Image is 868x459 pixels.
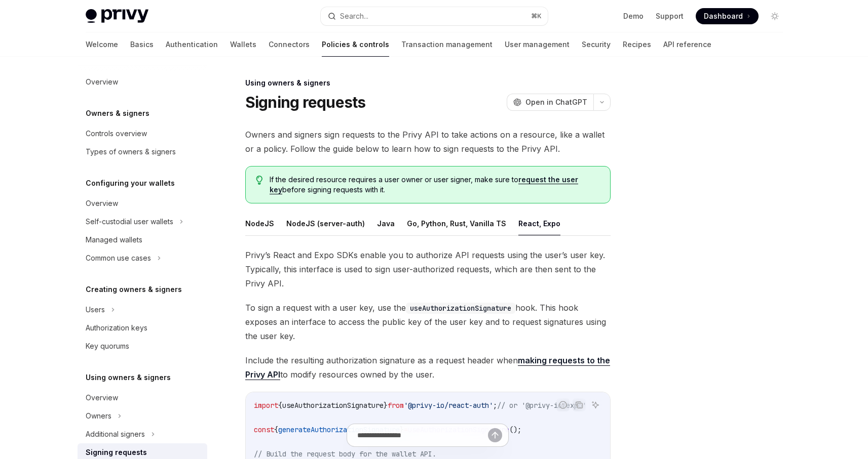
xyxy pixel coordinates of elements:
[407,212,506,235] button: Go, Python, Rust, Vanilla TS
[254,401,278,410] span: import
[269,32,310,57] a: Connectors
[401,32,493,57] a: Transaction management
[86,446,147,458] div: Signing requests
[130,32,154,57] a: Basics
[245,128,611,156] span: Owners and signers sign requests to the Privy API to take actions on a resource, like a wallet or...
[322,32,389,57] a: Policies & controls
[78,194,207,213] a: Overview
[497,401,586,410] span: // or '@privy-io/expo'
[245,353,611,382] span: Include the resulting authorization signature as a request header when to modify resources owned ...
[531,12,542,20] span: ⌘ K
[573,398,586,411] button: Copy the contents from the code block
[767,8,783,24] button: Toggle dark mode
[286,212,365,235] button: NodeJS (server-auth)
[86,340,129,352] div: Key quorums
[86,216,173,228] div: Self-custodial user wallets
[245,248,611,290] span: Privy’s React and Expo SDKs enable you to authorize API requests using the user’s user key. Typic...
[623,11,644,21] a: Demo
[404,401,493,410] span: '@privy-io/react-auth'
[245,301,611,343] span: To sign a request with a user key, use the hook. This hook exposes an interface to access the pub...
[518,212,560,235] button: React, Expo
[270,175,599,195] span: If the desired resource requires a user owner or user signer, make sure to before signing request...
[256,176,263,185] svg: Tip
[282,401,384,410] span: useAuthorizationSignature
[388,401,404,410] span: from
[78,319,207,337] a: Authorization keys
[663,32,711,57] a: API reference
[86,146,176,158] div: Types of owners & signers
[86,9,148,23] img: light logo
[78,231,207,249] a: Managed wallets
[86,410,111,422] div: Owners
[78,337,207,355] a: Key quorums
[384,401,388,410] span: }
[86,32,118,57] a: Welcome
[505,32,570,57] a: User management
[377,212,395,235] button: Java
[86,283,182,296] h5: Creating owners & signers
[704,11,743,21] span: Dashboard
[507,94,593,111] button: Open in ChatGPT
[245,78,611,88] div: Using owners & signers
[589,398,602,411] button: Ask AI
[86,234,142,246] div: Managed wallets
[245,212,274,235] button: NodeJS
[556,398,570,411] button: Report incorrect code
[166,32,218,57] a: Authentication
[340,10,368,22] div: Search...
[86,252,151,264] div: Common use cases
[86,322,147,334] div: Authorization keys
[78,143,207,161] a: Types of owners & signers
[86,197,118,210] div: Overview
[78,124,207,143] a: Controls overview
[86,128,147,140] div: Controls overview
[86,76,118,88] div: Overview
[86,371,171,384] h5: Using owners & signers
[86,392,118,404] div: Overview
[78,389,207,407] a: Overview
[406,303,515,314] code: useAuthorizationSignature
[488,428,502,442] button: Send message
[86,304,105,316] div: Users
[696,8,759,24] a: Dashboard
[321,7,548,25] button: Search...⌘K
[582,32,611,57] a: Security
[623,32,651,57] a: Recipes
[86,428,145,440] div: Additional signers
[656,11,684,21] a: Support
[230,32,256,57] a: Wallets
[525,97,587,107] span: Open in ChatGPT
[86,177,175,189] h5: Configuring your wallets
[245,93,366,111] h1: Signing requests
[78,73,207,91] a: Overview
[493,401,497,410] span: ;
[86,107,149,119] h5: Owners & signers
[278,401,282,410] span: {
